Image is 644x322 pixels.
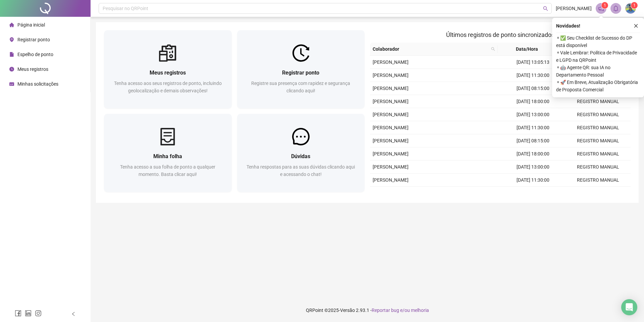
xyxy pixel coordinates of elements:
a: DúvidasTenha respostas para as suas dúvidas clicando aqui e acessando o chat! [237,114,365,192]
td: [DATE] 08:15:00 [500,187,566,200]
span: Registrar ponto [17,37,50,42]
td: [DATE] 11:30:00 [500,121,566,134]
td: [DATE] 18:00:00 [500,95,566,108]
td: REGISTRO MANUAL [566,160,631,174]
span: Colaborador [373,45,488,53]
span: Meus registros [17,66,48,72]
span: Tenha respostas para as suas dúvidas clicando aqui e acessando o chat! [247,164,355,177]
span: Minhas solicitações [17,81,58,87]
span: ⚬ 🚀 Em Breve, Atualização Obrigatória de Proposta Comercial [556,79,640,93]
span: [PERSON_NAME] [373,138,409,143]
span: home [9,22,14,27]
span: linkedin [25,310,32,317]
span: [PERSON_NAME] [373,125,409,130]
th: Data/Hora [498,43,562,56]
span: facebook [15,310,21,317]
sup: 1 [601,2,608,9]
span: ⚬ ✅ Seu Checklist de Sucesso do DP está disponível [556,34,640,49]
span: Tenha acesso aos seus registros de ponto, incluindo geolocalização e demais observações! [114,81,222,93]
span: Últimos registros de ponto sincronizados [446,31,554,38]
td: [DATE] 08:15:00 [500,134,566,147]
span: [PERSON_NAME] [373,164,409,170]
span: [PERSON_NAME] [373,151,409,156]
td: [DATE] 18:00:00 [500,147,566,160]
td: REGISTRO MANUAL [566,134,631,147]
span: schedule [9,82,14,86]
span: Data/Hora [500,45,554,53]
span: environment [9,37,14,42]
img: 84410 [626,3,636,13]
span: Página inicial [17,22,45,28]
td: [DATE] 13:00:00 [500,108,566,121]
span: [PERSON_NAME] [373,73,409,78]
span: clock-circle [9,67,14,72]
td: REGISTRO MANUAL [566,121,631,134]
span: left [71,312,76,316]
sup: Atualize o seu contato no menu Meus Dados [631,2,638,9]
span: instagram [35,310,42,317]
td: REGISTRO MANUAL [566,95,631,108]
span: [PERSON_NAME] [556,5,592,12]
span: search [490,44,496,54]
span: Reportar bug e/ou melhoria [372,308,429,313]
span: [PERSON_NAME] [373,177,409,183]
span: [PERSON_NAME] [373,99,409,104]
td: REGISTRO MANUAL [566,108,631,121]
td: REGISTRO MANUAL [566,187,631,200]
span: Versão [340,308,355,313]
span: ⚬ 🤖 Agente QR: sua IA no Departamento Pessoal [556,64,640,79]
span: file [9,52,14,57]
td: [DATE] 08:15:00 [500,82,566,95]
span: bell [613,5,619,11]
span: Dúvidas [291,153,310,159]
div: Open Intercom Messenger [621,299,637,315]
span: [PERSON_NAME] [373,59,409,65]
span: Registre sua presença com rapidez e segurança clicando aqui! [251,81,350,93]
span: [PERSON_NAME] [373,86,409,91]
span: search [543,6,548,11]
span: Novidades ! [556,22,580,30]
td: REGISTRO MANUAL [566,147,631,160]
span: ⚬ Vale Lembrar: Política de Privacidade e LGPD na QRPoint [556,49,640,64]
span: Registrar ponto [282,70,319,76]
span: notification [598,5,604,11]
footer: QRPoint © 2025 - 2.93.1 - [91,298,644,322]
span: Meus registros [150,70,186,76]
td: [DATE] 11:30:00 [500,174,566,187]
td: [DATE] 13:05:13 [500,56,566,69]
a: Meus registrosTenha acesso aos seus registros de ponto, incluindo geolocalização e demais observa... [104,30,232,108]
span: 1 [604,3,606,8]
span: close [634,24,638,28]
span: Espelho de ponto [17,52,53,57]
a: Registrar pontoRegistre sua presença com rapidez e segurança clicando aqui! [237,30,365,108]
td: [DATE] 11:30:00 [500,69,566,82]
span: 1 [633,3,636,8]
a: Minha folhaTenha acesso a sua folha de ponto a qualquer momento. Basta clicar aqui! [104,114,232,192]
span: search [491,47,495,51]
span: [PERSON_NAME] [373,112,409,117]
td: [DATE] 13:00:00 [500,160,566,174]
span: Tenha acesso a sua folha de ponto a qualquer momento. Basta clicar aqui! [120,164,215,177]
td: REGISTRO MANUAL [566,174,631,187]
span: Minha folha [153,153,182,159]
